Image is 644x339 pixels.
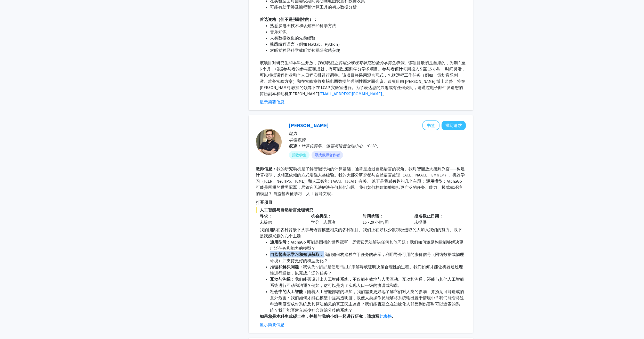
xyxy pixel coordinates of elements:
fg-read-more: 我的研究动机是了解智能行为的计算基础，通常是通过自然语言的视角。我对智能放大感到兴奋——构建计算模型，以相互依赖的方式增强人类经验。我的大部分研究都与自然语言处理（ACL、NAACL、EMNLP... [256,166,465,196]
font: 15 - 20 小时/周 [363,220,389,225]
strong: 通用型号： [270,239,291,245]
li: 熟悉脑电图技术和认知神经科学方法 [270,22,466,29]
p: 打开项目 [256,199,466,205]
p: 我的团队在各种背景下从事与语言模型相关的各种项目。我们正在寻找少数积极进取的人加入我们的努力。以下是我感兴趣的几个主题： [260,227,466,239]
p: 寻求： [260,213,304,219]
p: 时间承诺： [363,213,406,219]
li: AlphaGo 可能是围棋的世界冠军，尽管它无法解决任何其他问题！我们如何激励构建能够解决更广泛任务和能力的模型？ [270,239,466,251]
button: 将 Daniel Khashabi 添加到书签 [422,120,439,130]
em: 我们鼓励之前很少或没有研究经验的本科生申请 [317,60,404,65]
button: 显示简要信息 [260,321,284,328]
span: 人工智能与自然语言处理研究 [256,207,466,213]
li: 可能有助于涉及编程和计算工具的初步数据分析 [270,4,466,10]
span: 计算机科学、语言与语音处理中心 （CLSP） [301,143,381,148]
p: 报名截止日期： [414,213,458,219]
b: 院系： [289,143,301,148]
b: 教师信息： [256,166,276,171]
li: 随着人工智能部署的增加，我们需要更好地了解它们对人类的影响，并预见可能造成的意外危害：我们如何才能在模型中提高透明度，以便人类操作员能够将系统输出置于情境中？我们能否将这种透明度变成对系统及其算... [270,288,466,313]
font: 未提供 [414,220,427,225]
li: 我们能否设计出人工智能系统，不仅能有效地与人类互动、互动和沟通，还能与其他人工智能系统进行互动和沟通？例如，这可以是为了实现人口一级的协调或和谐。 [270,276,466,288]
li: 熟悉编程语言（例如 Matlab、Python） [270,41,466,47]
strong: 。 [392,314,396,319]
strong: 社会中的人工智能： [270,289,307,294]
font: 学分、志愿者 [311,220,336,225]
li: 对听觉神经科学或听觉知觉研究感兴趣 [270,47,466,53]
li: 人类数据收集的先前经验 [270,35,466,41]
div: 未提供 [260,219,304,225]
strong: 互动与沟通： [270,277,295,282]
p: 该项目对研究生和本科生开放， 。该项目最初是自愿的，为期 3 至 6 个月，根据参与者的参与度和成就，有可能过渡到学分学术项目。参与者预计每周投入 5 至 15 小时，时间灵活，可以根据课程作业... [260,60,466,97]
strong: 首选资格（但不是强制性的）： [260,17,317,22]
li: 我认为“推理”是使用“理由”来解释或证明决策合理性的过程。我们如何才能让机器通过理性进行通信，以完成广泛的任务？ [270,264,466,276]
li: 我们如何构建独立于任务的表示，利用野外可用的廉价信号（网络数据或物理环境）并支持更好的模型泛化？ [270,251,466,264]
p: 能力 [289,130,466,136]
a: [PERSON_NAME] [289,122,329,128]
font: 寻找教师合作者 [315,152,340,158]
p: 助理教授 [289,136,466,143]
button: 显示简要信息 [260,99,284,105]
iframe: Chat [4,316,22,335]
li: 音乐知识 [270,29,466,35]
strong: 如果您是本科生或硕士生，并想与我的小组一起进行研究，请填写 [260,314,379,319]
a: [EMAIL_ADDRESS][DOMAIN_NAME] [319,91,382,96]
button: 向 Daniel Khashabi 撰写请求 [442,121,466,130]
a: 此表格 [379,314,392,319]
strong: 自监督表示学习和知识获取： [270,252,324,257]
strong: 推理和解决问题： [270,264,303,269]
p: 机会类型： [311,213,355,219]
font: 招收学生 [292,152,306,158]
